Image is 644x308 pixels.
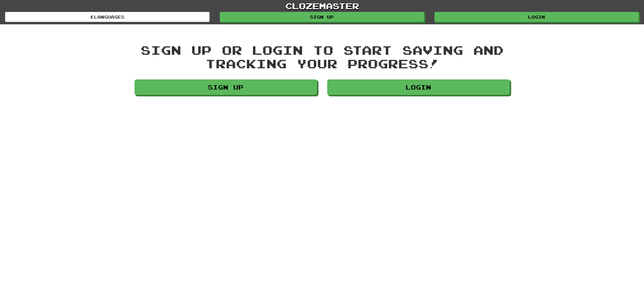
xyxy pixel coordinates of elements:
a: Sign up [135,79,317,95]
div: Sign up or login to start saving and tracking your progress! [135,43,510,70]
a: Login [434,12,639,22]
a: Languages [5,12,210,22]
a: Sign up [220,12,424,22]
a: Login [327,79,510,95]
